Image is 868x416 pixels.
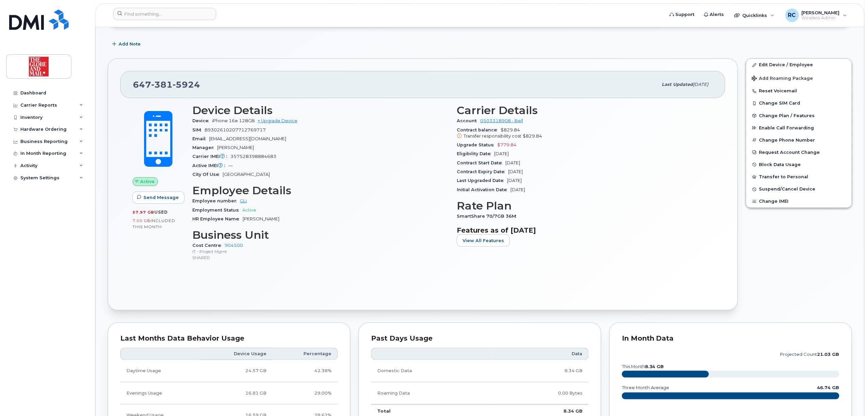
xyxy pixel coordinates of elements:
td: 8.34 GB [493,360,589,382]
span: Suspend/Cancel Device [759,187,816,192]
button: Block Data Usage [746,159,852,171]
div: Richard Chan [781,8,852,22]
span: — [228,163,233,168]
span: RC [788,11,796,19]
h3: Rate Plan [457,200,713,212]
h3: Features as of [DATE] [457,226,713,234]
th: Device Usage [200,348,273,360]
button: Change Plan / Features [746,110,852,122]
span: Wireless Admin [802,15,840,21]
a: 904500 [225,243,243,248]
button: Request Account Change [746,146,852,159]
span: [DATE] [507,178,522,183]
span: 647 [133,79,200,90]
h3: Business Unit [192,229,449,241]
td: 24.57 GB [200,360,273,382]
button: Change SIM Card [746,97,852,109]
td: 42.38% [273,360,338,382]
span: Eligibility Date [457,151,494,156]
text: 46.74 GB [817,385,839,390]
td: 29.00% [273,382,338,404]
tr: Weekdays from 6:00pm to 8:00am [120,382,338,404]
td: 16.81 GB [200,382,273,404]
span: [GEOGRAPHIC_DATA] [223,172,270,177]
span: 357528398884683 [230,154,276,159]
span: SIM [192,127,205,132]
span: [DATE] [508,169,523,174]
span: Account [457,118,480,123]
span: Upgrade Status [457,142,497,147]
button: Enable Call Forwarding [746,122,852,134]
span: Alerts [710,11,724,18]
span: Employment Status [192,207,242,213]
span: [PERSON_NAME] [217,145,254,150]
a: + Upgrade Device [258,118,297,123]
button: Reset Voicemail [746,85,852,97]
span: Active [242,207,256,213]
button: Change Phone Number [746,134,852,146]
span: Change Plan / Features [759,113,815,118]
span: [EMAIL_ADDRESS][DOMAIN_NAME] [209,136,286,141]
a: 0503318908 - Bell [480,118,523,123]
button: Suspend/Cancel Device [746,183,852,195]
span: [PERSON_NAME] [243,216,279,221]
a: GLi [240,198,247,203]
span: Last Upgraded Date [457,178,507,183]
span: 57.97 GB [133,210,154,215]
text: three month average [622,385,670,390]
p: IT - Project Mgmt [192,249,449,254]
td: Domestic Data [371,360,493,382]
p: SHARED [192,255,449,260]
td: Daytime Usage [120,360,200,382]
span: Add Roaming Package [752,76,813,82]
span: [DATE] [510,187,525,192]
span: 381 [151,79,173,90]
th: Percentage [273,348,338,360]
input: Find something... [113,8,216,20]
td: Roaming Data [371,382,493,404]
button: Transfer to Personal [746,171,852,183]
td: Evenings Usage [120,382,200,404]
th: Data [493,348,589,360]
span: [DATE] [505,160,520,165]
span: Active IMEI [192,163,228,168]
span: Carrier IMEI [192,154,230,159]
tspan: 8.34 GB [645,364,664,369]
span: Add Note [119,41,141,47]
button: Send Message [133,192,185,204]
a: Support [665,8,699,21]
h3: Carrier Details [457,104,713,116]
span: City Of Use [192,172,223,177]
span: View All Features [463,237,504,244]
span: [DATE] [494,151,509,156]
div: In Month Data [622,335,839,342]
span: $829.84 [457,127,713,140]
span: Contract Start Date [457,160,505,165]
span: Cost Centre [192,243,225,248]
span: Support [676,11,695,18]
span: iPhone 16e 128GB [212,118,255,123]
span: [DATE] [693,82,709,87]
span: 89302610207712769717 [205,127,266,132]
span: Send Message [143,194,179,201]
a: Edit Device / Employee [746,59,852,71]
span: 7.00 GB [133,218,151,223]
button: Add Roaming Package [746,71,852,85]
button: Add Note [108,38,146,50]
button: View All Features [457,234,510,247]
span: Device [192,118,212,123]
div: Last Months Data Behavior Usage [120,335,338,342]
span: Quicklinks [743,13,767,18]
span: used [154,210,168,215]
span: SmartShare 70/7GB 36M [457,214,520,219]
span: $779.84 [497,142,517,147]
span: Contract Expiry Date [457,169,508,174]
span: Email [192,136,209,141]
text: projected count [780,352,839,357]
h3: Employee Details [192,184,449,197]
span: Initial Activation Date [457,187,510,192]
div: Past Days Usage [371,335,589,342]
text: this month [622,364,664,369]
div: Quicklinks [730,8,779,22]
span: Contract balance [457,127,501,132]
